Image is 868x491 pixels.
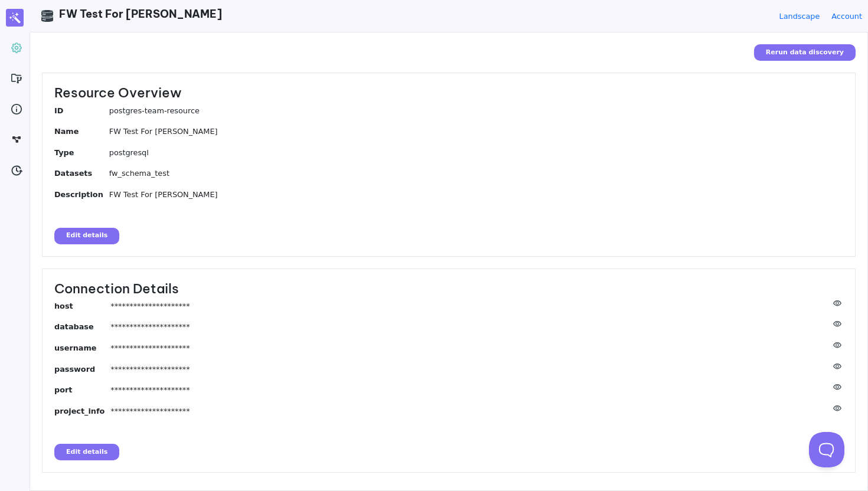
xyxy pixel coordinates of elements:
[831,11,862,22] a: Account
[54,300,110,316] dt: host
[754,44,856,61] button: Rerun data discovery
[54,147,109,162] dt: Type
[54,281,843,297] h3: Connection Details
[54,189,109,204] dt: Description
[54,126,109,141] dt: Name
[109,126,843,137] dd: FW Test For [PERSON_NAME]
[109,105,843,116] dd: postgres-team-resource
[54,342,110,358] dt: username
[109,189,843,200] dd: FW Test For [PERSON_NAME]
[54,364,110,379] dt: password
[54,168,109,183] dt: Datasets
[54,228,119,244] button: Edit details
[54,444,119,460] button: Edit details
[809,432,844,467] iframe: Toggle Customer Support
[779,11,820,22] a: Landscape
[54,105,109,120] dt: ID
[6,9,24,27] img: Magic Data logo
[109,147,843,158] dd: postgresql
[59,7,222,21] span: FW Test For [PERSON_NAME]
[54,321,110,336] dt: database
[54,85,843,101] h3: Resource Overview
[54,384,110,400] dt: port
[109,168,843,179] dd: fw_schema_test
[54,405,110,421] dt: project_info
